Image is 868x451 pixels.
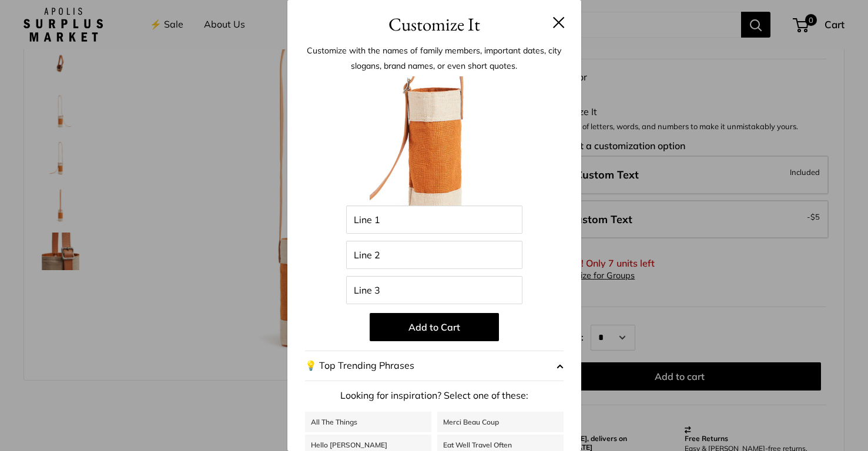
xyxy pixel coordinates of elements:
a: Merci Beau Coup [437,412,564,432]
h3: Customize It [305,11,564,38]
p: Looking for inspiration? Select one of these: [305,387,564,405]
a: All The Things [305,412,431,432]
button: Add to Cart [370,313,499,341]
img: R_CB_Cust.jpg [370,76,499,206]
button: 💡 Top Trending Phrases [305,351,564,381]
p: Customize with the names of family members, important dates, city slogans, brand names, or even s... [305,43,564,73]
